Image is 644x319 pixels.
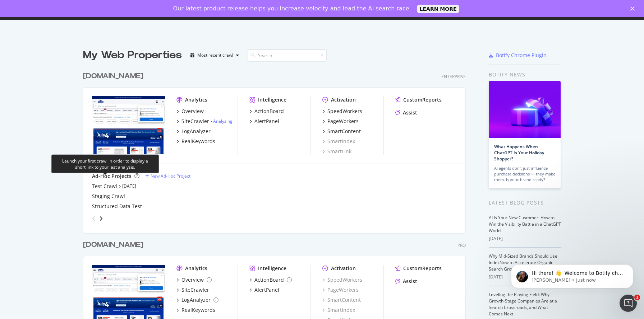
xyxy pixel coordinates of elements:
[322,108,362,115] a: SpeedWorkers
[441,74,466,80] div: Enterprise
[327,108,362,115] div: SpeedWorkers
[395,109,417,116] a: Assist
[331,265,356,272] div: Activation
[322,118,359,125] a: PageWorkers
[185,265,207,272] div: Analytics
[403,96,442,103] div: CustomReports
[181,108,204,115] div: Overview
[489,71,561,79] div: Botify news
[83,71,143,81] div: [DOMAIN_NAME]
[92,183,117,190] div: Test Crawl
[417,5,460,13] a: LEARN MORE
[181,296,211,304] div: LogAnalyzer
[176,118,233,125] a: SiteCrawler- Analyzing
[254,276,284,283] div: ActionBoard
[176,286,209,294] a: SiteCrawler
[83,71,146,81] a: [DOMAIN_NAME]
[395,278,417,285] a: Assist
[327,118,359,125] div: PageWorkers
[395,96,442,103] a: CustomReports
[151,173,190,179] div: New Ad-Hoc Project
[258,265,286,272] div: Intelligence
[489,215,561,234] a: AI Is Your New Customer: How to Win the Visibility Battle in a ChatGPT World
[322,148,351,155] a: SmartLink
[248,49,327,62] input: Search
[489,52,547,59] a: Botify Chrome Plugin
[496,52,547,59] div: Botify Chrome Plugin
[500,249,644,300] iframe: Intercom notifications message
[254,118,279,125] div: AlertPanel
[83,240,146,250] a: [DOMAIN_NAME]
[403,109,417,116] div: Assist
[258,96,286,103] div: Intelligence
[489,199,561,207] div: Latest Blog Posts
[181,138,215,145] div: RealKeywords
[92,173,132,180] div: Ad-Hoc Projects
[254,286,279,294] div: AlertPanel
[322,138,355,145] a: SmartIndex
[145,173,190,179] a: New Ad-Hoc Project
[57,158,153,170] div: Launch your first crawl in order to display a short link to your last analysis.
[322,128,361,135] a: SmartContent
[176,138,215,145] a: RealKeywords
[176,306,215,314] a: RealKeywords
[176,276,212,283] a: Overview
[620,295,637,312] iframe: Intercom live chat
[249,276,292,283] a: ActionBoard
[249,108,284,115] a: ActionBoard
[489,274,561,280] div: [DATE]
[176,108,204,115] a: Overview
[173,5,411,12] div: Our latest product release helps you increase velocity and lead the AI search race.
[322,276,362,283] a: SpeedWorkers
[249,286,279,294] a: AlertPanel
[211,118,233,124] div: -
[489,81,561,138] img: What Happens When ChatGPT Is Your Holiday Shopper?
[83,48,182,62] div: My Web Properties
[181,118,209,125] div: SiteCrawler
[494,165,555,183] div: AI agents don’t just influence purchase decisions — they make them. Is your brand ready?
[322,306,355,314] a: SmartIndex
[181,306,215,314] div: RealKeywords
[213,118,233,124] a: Analyzing
[395,265,442,272] a: CustomReports
[489,235,561,242] div: [DATE]
[197,53,233,57] div: Most recent crawl
[98,215,103,222] div: angle-right
[489,291,557,317] a: Leveling the Playing Field: Why Growth-Stage Companies Are at a Search Crossroads, and What Comes...
[322,296,361,304] a: SmartContent
[331,96,356,103] div: Activation
[181,276,204,283] div: Overview
[249,118,279,125] a: AlertPanel
[403,278,417,285] div: Assist
[630,6,638,11] div: Close
[181,128,211,135] div: LogAnalyzer
[327,128,361,135] div: SmartContent
[83,240,143,250] div: [DOMAIN_NAME]
[181,286,209,294] div: SiteCrawler
[185,96,207,103] div: Analytics
[634,295,640,300] span: 1
[188,50,242,61] button: Most recent crawl
[322,286,359,294] a: PageWorkers
[489,253,557,272] a: Why Mid-Sized Brands Should Use IndexNow to Accelerate Organic Search Growth
[92,193,125,200] a: Staging Crawl
[92,203,142,210] a: Structured Data Test
[122,183,136,189] a: [DATE]
[254,108,284,115] div: ActionBoard
[92,96,165,154] img: www.lowes.com
[176,296,218,304] a: LogAnalyzer
[403,265,442,272] div: CustomReports
[494,144,544,162] a: What Happens When ChatGPT Is Your Holiday Shopper?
